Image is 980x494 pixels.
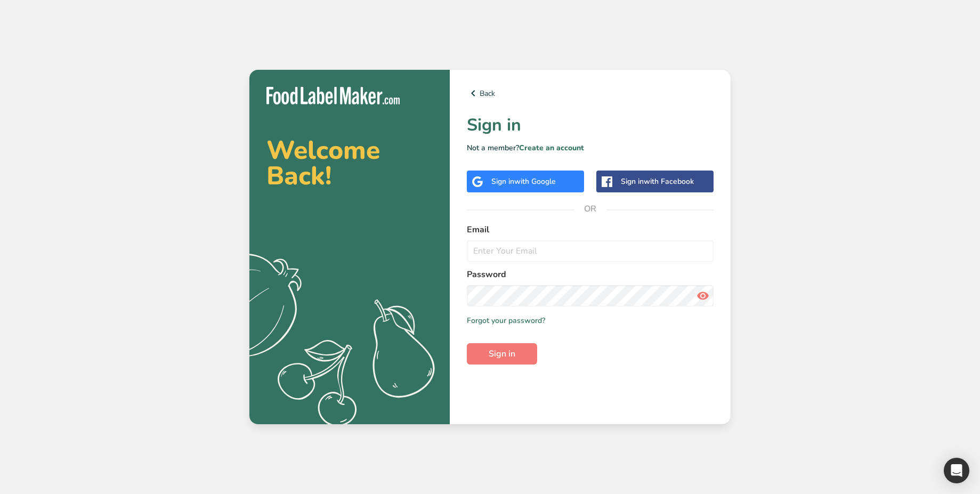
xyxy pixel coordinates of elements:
div: Sign in [621,176,694,187]
a: Create an account [519,143,584,153]
button: Sign in [467,343,537,365]
div: Sign in [491,176,556,187]
div: Open Intercom Messenger [944,458,969,483]
a: Forgot your password? [467,315,545,326]
input: Enter Your Email [467,240,714,262]
span: Sign in [489,347,515,360]
img: Food Label Maker [266,87,400,104]
label: Email [467,223,714,236]
a: Back [467,87,714,100]
p: Not a member? [467,142,714,153]
span: with Facebook [644,176,694,187]
h2: Welcome Back! [266,137,433,189]
span: with Google [514,176,556,187]
label: Password [467,268,714,281]
h1: Sign in [467,112,714,138]
span: OR [574,193,606,225]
